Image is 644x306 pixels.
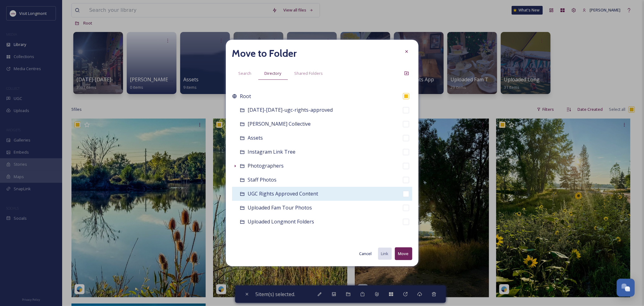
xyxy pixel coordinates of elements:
[248,176,277,183] span: Staff Photos
[395,247,412,260] button: Move
[248,204,312,211] span: Uploaded Fam Tour Photos
[248,106,333,113] span: [DATE]-[DATE]-ugc-rights-approved
[248,218,314,225] span: Uploaded Longmont Folders
[240,92,251,100] span: Root
[265,70,281,76] span: Directory
[248,134,263,141] span: Assets
[248,148,296,155] span: Instagram Link Tree
[232,46,297,61] h2: Move to Folder
[248,190,318,197] span: UGC Rights Approved Content
[239,70,252,76] span: Search
[356,248,375,260] button: Cancel
[617,279,635,297] button: Open Chat
[248,162,284,169] span: Photographers
[378,248,392,260] button: Link
[248,120,311,127] span: [PERSON_NAME] Collective
[295,70,323,76] span: Shared Folders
